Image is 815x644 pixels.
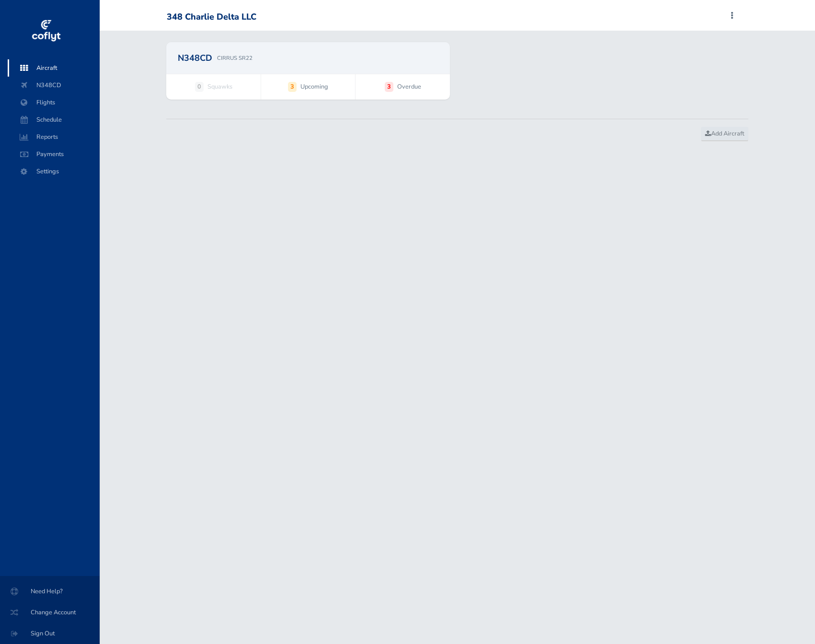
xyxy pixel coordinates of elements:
span: Aircraft [17,59,90,77]
strong: 3 [288,82,297,91]
a: N348CD CIRRUS SR22 0 Squawks 3 Upcoming 3 Overdue [166,42,450,100]
span: Sign Out [11,625,88,642]
strong: 3 [385,82,393,91]
span: Need Help? [11,583,88,600]
h2: N348CD [178,54,212,62]
span: Upcoming [300,82,328,91]
a: Add Aircraft [701,127,748,141]
span: Change Account [11,604,88,621]
span: Add Aircraft [705,129,744,138]
p: CIRRUS SR22 [217,54,253,62]
span: Settings [17,163,90,180]
span: N348CD [17,77,90,94]
span: Squawks [207,82,232,91]
span: Flights [17,94,90,111]
span: Schedule [17,111,90,128]
span: Payments [17,146,90,163]
strong: 0 [195,82,204,91]
div: 348 Charlie Delta LLC [167,12,256,23]
span: Reports [17,128,90,146]
img: coflyt logo [30,17,62,45]
span: Overdue [397,82,421,91]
